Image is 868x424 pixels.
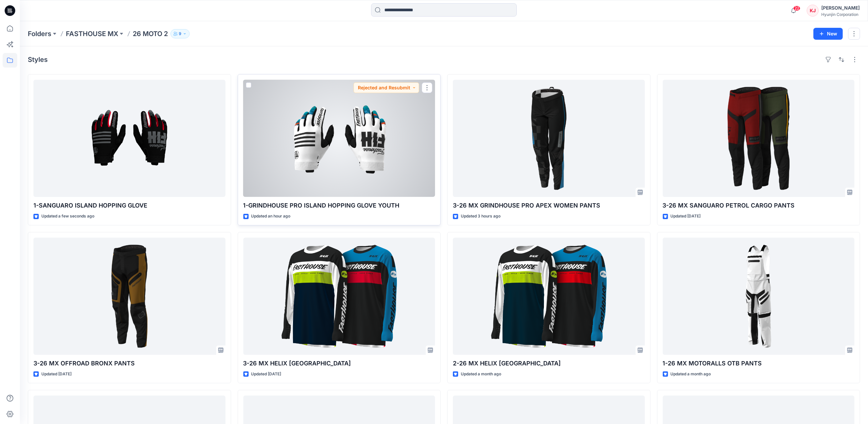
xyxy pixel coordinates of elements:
button: New [813,28,843,40]
p: 3-26 MX SANGUARO PETROL CARGO PANTS [663,201,855,210]
a: 2-26 MX HELIX DAYTONA JERSEY [453,238,645,355]
div: [PERSON_NAME] [821,4,860,12]
p: Updated a month ago [671,371,711,378]
p: Updated [DATE] [671,213,701,220]
p: 9 [179,30,181,37]
p: Updated a month ago [461,371,501,378]
a: 1-26 MX MOTORALLS OTB PANTS [663,238,855,355]
a: 3-26 MX HELIX DAYTONA JERSEY [243,238,435,355]
a: FASTHOUSE MX [66,29,118,38]
a: 3-26 MX GRINDHOUSE PRO APEX WOMEN PANTS [453,80,645,197]
h4: Styles [28,56,48,64]
p: 2-26 MX HELIX [GEOGRAPHIC_DATA] [453,359,645,368]
div: Hyunjin Corporation [821,12,860,17]
p: 3-26 MX OFFROAD BRONX PANTS [33,359,225,368]
p: Updated 3 hours ago [461,213,501,220]
button: 9 [170,29,190,38]
p: Updated [DATE] [251,371,281,378]
p: 1-SANGUARO ISLAND HOPPING GLOVE [33,201,225,210]
p: 3-26 MX GRINDHOUSE PRO APEX WOMEN PANTS [453,201,645,210]
a: 3-26 MX OFFROAD BRONX PANTS [33,238,225,355]
p: Updated an hour ago [251,213,291,220]
p: Updated a few seconds ago [41,213,94,220]
p: Updated [DATE] [41,371,72,378]
p: 1-GRINDHOUSE PRO ISLAND HOPPING GLOVE YOUTH [243,201,435,210]
p: 1-26 MX MOTORALLS OTB PANTS [663,359,855,368]
span: 22 [793,6,800,11]
a: 3-26 MX SANGUARO PETROL CARGO PANTS [663,80,855,197]
div: KJ [807,5,819,17]
a: Folders [28,29,51,38]
p: 3-26 MX HELIX [GEOGRAPHIC_DATA] [243,359,435,368]
a: 1-GRINDHOUSE PRO ISLAND HOPPING GLOVE YOUTH [243,80,435,197]
p: 26 MOTO 2 [133,29,168,38]
a: 1-SANGUARO ISLAND HOPPING GLOVE [33,80,225,197]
